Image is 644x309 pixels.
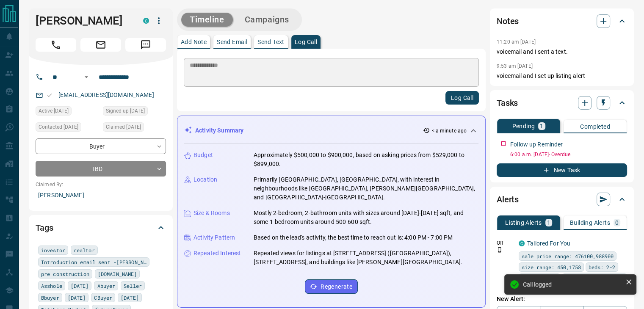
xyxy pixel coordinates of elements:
[497,93,627,113] div: Tasks
[254,151,478,168] p: Approximately $500,000 to $900,000, based on asking prices from $529,000 to $899,000.
[193,209,230,218] p: Size & Rooms
[236,13,298,27] button: Campaigns
[254,209,478,226] p: Mostly 2-bedroom, 2-bathroom units with sizes around [DATE]-[DATE] sqft, and some 1-bedroom units...
[195,126,243,135] p: Activity Summary
[124,281,142,290] span: Seller
[497,295,627,303] p: New Alert:
[505,220,542,226] p: Listing Alerts
[523,281,622,288] div: Call logged
[121,293,139,302] span: [DATE]
[497,39,536,45] p: 11:20 am [DATE]
[497,193,519,206] h2: Alerts
[510,140,563,149] p: Follow up Reminder
[36,38,76,52] span: Call
[36,221,53,235] h2: Tags
[98,270,137,278] span: [DOMAIN_NAME]
[497,189,627,210] div: Alerts
[522,252,614,260] span: sale price range: 476100,988900
[36,106,99,118] div: Sun Aug 17 2025
[103,122,166,134] div: Tue Jul 29 2025
[615,220,619,226] p: 0
[125,38,166,52] span: Message
[512,123,535,129] p: Pending
[257,39,285,45] p: Send Text
[580,124,610,130] p: Completed
[519,240,525,246] div: condos.ca
[497,72,627,80] p: voicemail and I set up listing alert
[497,11,627,31] div: Notes
[41,281,62,290] span: Asshole
[193,233,235,242] p: Activity Pattern
[106,123,141,131] span: Claimed [DATE]
[254,175,478,202] p: Primarily [GEOGRAPHIC_DATA], [GEOGRAPHIC_DATA], with interest in neighbourhoods like [GEOGRAPHIC_...
[94,293,112,302] span: CBuyer
[143,18,149,24] div: condos.ca
[80,38,121,52] span: Email
[41,258,146,266] span: Introduction email sent -[PERSON_NAME]
[36,188,166,202] p: [PERSON_NAME]
[68,293,86,302] span: [DATE]
[497,14,519,28] h2: Notes
[36,122,99,134] div: Tue Aug 05 2025
[181,13,233,27] button: Timeline
[527,240,570,247] a: Tailored For You
[36,218,166,238] div: Tags
[497,47,627,56] p: voicemail and I sent a text.
[184,123,478,138] div: Activity Summary< a minute ago
[295,39,317,45] p: Log Call
[193,151,213,160] p: Budget
[445,91,479,105] button: Log Call
[106,107,145,115] span: Signed up [DATE]
[497,163,627,177] button: New Task
[217,39,247,45] p: Send Email
[497,247,503,253] svg: Push Notification Only
[522,263,581,271] span: size range: 450,1758
[497,63,533,69] p: 9:53 am [DATE]
[74,246,95,254] span: realtor
[181,39,207,45] p: Add Note
[510,151,627,158] p: 6:00 a.m. [DATE] - Overdue
[547,220,550,226] p: 1
[41,270,89,278] span: pre construction
[41,246,65,254] span: investor
[103,106,166,118] div: Sat Aug 17 2024
[589,263,615,271] span: beds: 2-2
[71,281,89,290] span: [DATE]
[36,14,130,28] h1: [PERSON_NAME]
[497,239,514,247] p: Off
[193,175,217,184] p: Location
[193,249,241,258] p: Repeated Interest
[254,249,478,267] p: Repeated views for listings at [STREET_ADDRESS] ([GEOGRAPHIC_DATA]), [STREET_ADDRESS], and buildi...
[431,127,467,135] p: < a minute ago
[81,72,91,82] button: Open
[39,107,69,115] span: Active [DATE]
[305,279,358,294] button: Regenerate
[254,233,453,242] p: Based on the lead's activity, the best time to reach out is: 4:00 PM - 7:00 PM
[39,123,78,131] span: Contacted [DATE]
[570,220,610,226] p: Building Alerts
[47,92,53,98] svg: Email Valid
[58,91,154,98] a: [EMAIL_ADDRESS][DOMAIN_NAME]
[36,138,166,154] div: Buyer
[36,161,166,177] div: TBD
[41,293,59,302] span: Bbuyer
[97,281,115,290] span: Abuyer
[497,96,518,110] h2: Tasks
[36,181,166,188] p: Claimed By:
[540,123,543,129] p: 1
